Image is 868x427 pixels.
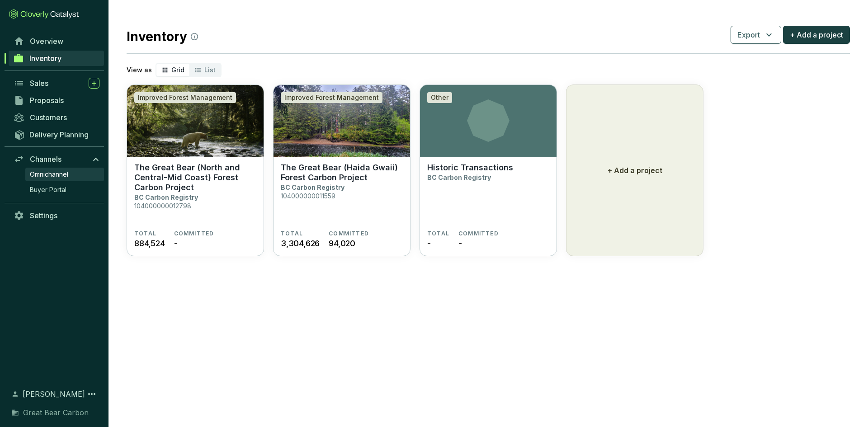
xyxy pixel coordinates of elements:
a: The Great Bear (North and Central-Mid Coast) Forest Carbon ProjectImproved Forest ManagementThe G... [127,84,264,256]
div: segmented control [156,63,222,77]
span: Settings [30,211,57,220]
p: BC Carbon Registry [427,174,491,181]
a: The Great Bear (Haida Gwaii) Forest Carbon ProjectImproved Forest ManagementThe Great Bear (Haida... [273,84,410,256]
span: Omnichannel [30,170,68,179]
p: Historic Transactions [427,163,513,173]
img: The Great Bear (North and Central-Mid Coast) Forest Carbon Project [127,85,264,157]
div: Improved Forest Management [134,92,236,103]
span: [PERSON_NAME] [23,389,85,399]
a: Buyer Portal [25,183,104,197]
button: Export [731,26,781,44]
p: + Add a project [608,165,662,176]
span: + Add a project [790,29,843,40]
a: Sales [9,75,104,91]
span: 884,524 [134,237,165,249]
span: TOTAL [281,230,303,237]
h2: Inventory [127,27,198,46]
span: COMMITTED [174,230,214,237]
span: - [174,237,178,249]
div: Improved Forest Management [281,92,382,103]
span: 3,304,626 [281,237,320,249]
span: Channels [30,155,61,164]
button: + Add a project [566,84,703,256]
a: Delivery Planning [9,127,104,142]
a: OtherHistoric TransactionsBC Carbon RegistryTOTAL-COMMITTED- [420,84,557,256]
span: 94,020 [329,237,355,249]
div: Other [427,92,452,103]
span: COMMITTED [458,230,499,237]
a: Overview [9,33,104,49]
p: BC Carbon Registry [134,193,198,201]
a: Channels [9,151,104,167]
span: TOTAL [134,230,156,237]
span: - [458,237,462,249]
a: Inventory [9,51,104,66]
span: TOTAL [427,230,449,237]
span: Sales [30,79,48,88]
span: Customers [30,113,67,122]
p: View as [127,66,152,75]
p: BC Carbon Registry [281,183,344,191]
span: Export [737,29,760,40]
span: Delivery Planning [29,130,89,139]
span: COMMITTED [329,230,369,237]
p: The Great Bear (Haida Gwaii) Forest Carbon Project [281,163,403,183]
span: Buyer Portal [30,185,66,194]
a: Omnichannel [25,168,104,181]
span: Proposals [30,96,64,105]
span: Grid [171,66,184,74]
span: List [204,66,216,74]
p: The Great Bear (North and Central-Mid Coast) Forest Carbon Project [134,163,256,192]
p: 104000000011559 [281,192,335,200]
img: The Great Bear (Haida Gwaii) Forest Carbon Project [274,85,410,157]
button: + Add a project [783,26,850,44]
span: Inventory [29,54,61,63]
a: Proposals [9,93,104,108]
a: Settings [9,208,104,223]
span: - [427,237,431,249]
p: 104000000012798 [134,202,191,210]
span: Great Bear Carbon [23,407,89,418]
span: Overview [30,37,63,46]
a: Customers [9,110,104,125]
